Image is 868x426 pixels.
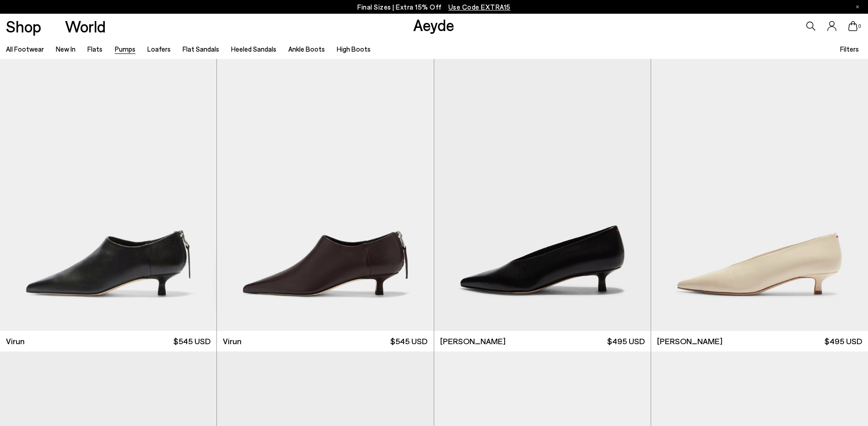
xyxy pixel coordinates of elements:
a: New In [56,45,75,53]
span: Virun [6,335,25,347]
span: 0 [857,24,862,29]
span: $495 USD [607,335,645,347]
p: Final Sizes | Extra 15% Off [357,1,511,13]
a: Loafers [147,45,171,53]
span: [PERSON_NAME] [440,335,506,347]
span: [PERSON_NAME] [657,335,722,347]
a: Heeled Sandals [231,45,276,53]
a: Aeyde [413,15,454,34]
div: 2 / 6 [216,59,433,331]
a: Flat Sandals [183,45,219,53]
a: Ankle Boots [288,45,325,53]
img: Clara Pointed-Toe Pumps [651,59,868,331]
span: $545 USD [390,335,427,347]
span: $495 USD [825,335,862,347]
img: Virun Pointed Sock Boots [216,59,433,331]
img: Clara Pointed-Toe Pumps [434,59,651,331]
a: All Footwear [6,45,44,53]
a: Pumps [115,45,135,53]
span: Navigate to /collections/ss25-final-sizes [448,3,511,11]
a: [PERSON_NAME] $495 USD [434,331,651,351]
span: Filters [840,45,859,53]
a: [PERSON_NAME] $495 USD [651,331,868,351]
span: Virun [223,335,242,347]
a: World [65,18,106,34]
a: High Boots [337,45,371,53]
a: 0 [848,21,857,31]
img: Virun Pointed Sock Boots [217,59,433,331]
span: $545 USD [173,335,210,347]
a: Flats [87,45,102,53]
a: Virun $545 USD [217,331,433,351]
a: Shop [6,18,41,34]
